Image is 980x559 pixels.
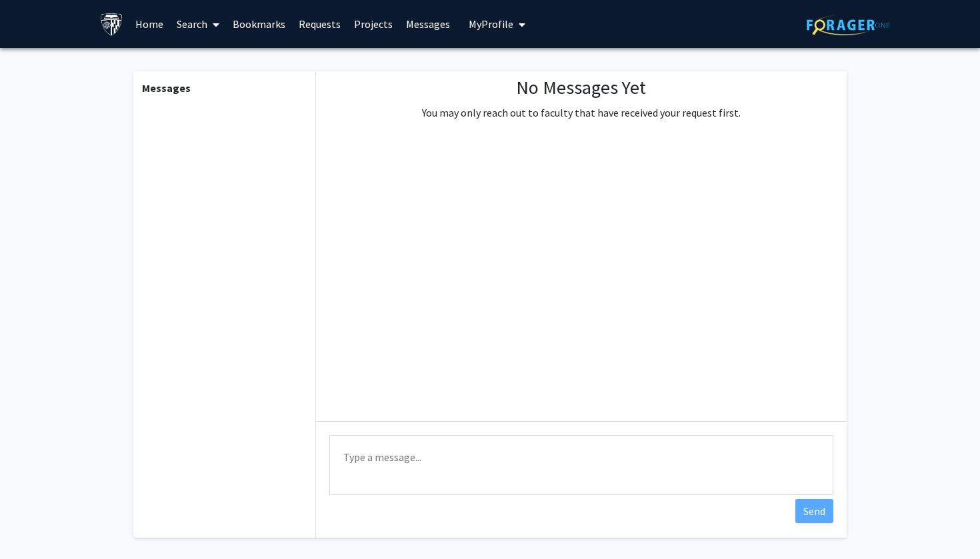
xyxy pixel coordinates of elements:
[142,81,191,95] b: Messages
[292,1,347,47] a: Requests
[347,1,399,47] a: Projects
[100,13,123,36] img: Johns Hopkins University Logo
[795,499,833,523] button: Send
[399,1,457,47] a: Messages
[226,1,292,47] a: Bookmarks
[422,77,741,99] h1: No Messages Yet
[422,105,741,121] p: You may only reach out to faculty that have received your request first.
[170,1,226,47] a: Search
[10,499,57,549] iframe: Chat
[329,435,833,495] textarea: Message
[807,15,890,35] img: ForagerOne Logo
[129,1,170,47] a: Home
[469,17,513,31] span: My Profile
